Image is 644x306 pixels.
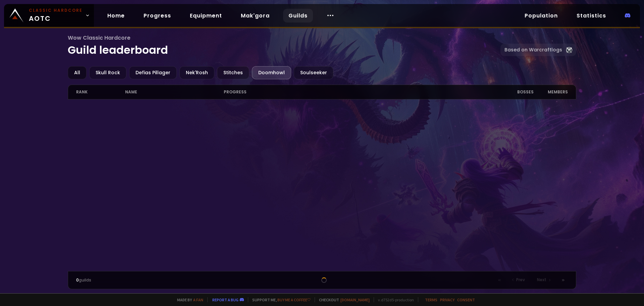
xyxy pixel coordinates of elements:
[179,66,214,79] div: Nek'Rosh
[440,297,454,302] a: Privacy
[217,66,249,79] div: Stitches
[425,297,437,302] a: Terms
[68,66,87,79] div: All
[212,297,238,302] a: Report a bug
[129,66,177,79] div: Defias Pillager
[102,9,130,23] a: Home
[537,277,546,283] span: Next
[534,85,568,99] div: members
[68,34,501,42] span: Wow Classic Hardcore
[173,297,203,302] span: Made by
[125,85,223,99] div: name
[494,85,533,99] div: Bosses
[252,66,291,79] div: Doomhowl
[76,277,199,283] div: guilds
[374,297,414,302] span: v. d752d5 - production
[138,9,176,23] a: Progress
[277,297,311,302] a: Buy me a coffee
[566,47,572,53] img: Warcraftlog
[76,85,125,99] div: rank
[516,277,525,283] span: Prev
[235,9,275,23] a: Mak'gora
[29,7,83,24] span: AOTC
[571,9,611,23] a: Statistics
[500,44,576,56] a: Based on Warcraftlogs
[294,66,333,79] div: Soulseeker
[224,85,494,99] div: progress
[315,297,370,302] span: Checkout
[283,9,313,23] a: Guilds
[248,297,311,302] span: Support me,
[4,4,94,27] a: Classic HardcoreAOTC
[340,297,370,302] a: [DOMAIN_NAME]
[184,9,227,23] a: Equipment
[29,7,83,13] small: Classic Hardcore
[89,66,126,79] div: Skull Rock
[193,297,203,302] a: a fan
[68,34,501,58] h1: Guild leaderboard
[457,297,475,302] a: Consent
[76,277,79,283] span: 0
[519,9,563,23] a: Population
